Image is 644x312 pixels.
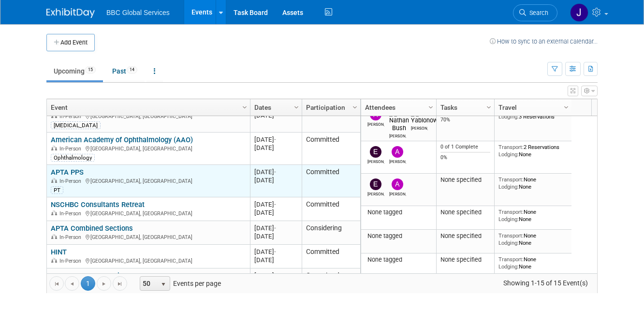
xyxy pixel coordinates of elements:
[440,232,491,240] div: None specified
[254,248,297,256] div: [DATE]
[498,208,524,215] span: Transport:
[440,256,491,264] div: None specified
[302,268,360,292] td: Committed
[498,113,519,120] span: Lodging:
[367,158,384,164] div: Ethan Denkensohn
[498,232,524,239] span: Transport:
[81,276,95,291] span: 1
[562,104,570,111] span: Column Settings
[498,144,524,150] span: Transport:
[254,99,295,116] a: Dates
[440,117,491,123] div: 70%
[59,146,84,152] span: In-Person
[51,154,95,162] div: Ophthalmology
[85,66,96,74] span: 15
[389,132,406,138] div: Nathan Bush
[495,276,597,290] span: Showing 1-15 of 15 Event(s)
[51,258,57,263] img: In-Person Event
[254,200,297,208] div: [DATE]
[105,62,145,80] a: Past14
[59,178,84,184] span: In-Person
[392,146,403,158] img: Alex Corrigan
[440,154,491,161] div: 0%
[498,263,519,270] span: Lodging:
[51,178,57,183] img: In-Person Event
[51,224,133,233] a: APTA Combined Sections
[561,99,572,114] a: Column Settings
[302,221,360,245] td: Considering
[51,135,193,144] a: American Academy of Ophthalmology (AAO)
[51,234,57,239] img: In-Person Event
[68,280,76,288] span: Go to the previous page
[570,3,588,22] img: Jennifer Benedict
[59,234,84,240] span: In-Person
[440,176,491,184] div: None specified
[53,280,60,288] span: Go to the first page
[365,232,433,240] div: None tagged
[365,256,433,264] div: None tagged
[160,281,167,288] span: select
[51,144,246,152] div: [GEOGRAPHIC_DATA], [GEOGRAPHIC_DATA]
[370,178,381,190] img: Ethan Denkensohn
[427,104,435,111] span: Column Settings
[274,168,276,176] span: -
[498,256,524,263] span: Transport:
[254,208,297,217] div: [DATE]
[51,233,246,241] div: [GEOGRAPHIC_DATA], [GEOGRAPHIC_DATA]
[367,190,384,196] div: Ethan Denkensohn
[365,208,433,216] div: None tagged
[254,135,297,144] div: [DATE]
[302,197,360,221] td: Committed
[274,224,276,232] span: -
[254,176,297,184] div: [DATE]
[97,276,111,291] a: Go to the next page
[411,124,428,131] div: Michael Yablonowitz
[127,66,137,74] span: 14
[51,121,101,129] div: [MEDICAL_DATA]
[59,113,84,119] span: In-Person
[293,104,300,111] span: Column Settings
[241,104,249,111] span: Column Settings
[365,99,430,116] a: Attendees
[498,232,568,246] div: None None
[51,99,244,116] a: Event
[51,112,246,120] div: [GEOGRAPHIC_DATA], [GEOGRAPHIC_DATA]
[51,146,57,150] img: In-Person Event
[254,168,297,176] div: [DATE]
[46,8,95,18] img: ExhibitDay
[51,186,63,194] div: PT
[392,178,403,190] img: Alex Corrigan
[51,210,57,215] img: In-Person Event
[292,99,302,114] a: Column Settings
[49,276,64,291] a: Go to the first page
[350,99,361,114] a: Column Settings
[498,99,565,116] a: Travel
[254,224,297,232] div: [DATE]
[274,201,276,208] span: -
[389,190,406,196] div: Alex Corrigan
[59,258,84,264] span: In-Person
[389,158,406,164] div: Alex Corrigan
[46,62,103,80] a: Upcoming15
[51,248,67,256] a: HINT
[389,109,409,132] img: Nathan Bush
[498,256,568,270] div: None None
[254,256,297,264] div: [DATE]
[128,276,231,291] span: Events per page
[440,144,491,150] div: 0 of 1 Complete
[274,272,276,279] span: -
[498,176,524,183] span: Transport:
[411,109,444,124] img: Michael Yablonowitz
[51,209,246,217] div: [GEOGRAPHIC_DATA], [GEOGRAPHIC_DATA]
[498,216,519,223] span: Lodging:
[51,200,145,209] a: NSCHBC Consultants Retreat
[302,133,360,165] td: Committed
[498,151,519,158] span: Lodging:
[51,113,57,118] img: In-Person Event
[274,136,276,143] span: -
[513,4,557,21] a: Search
[254,232,297,240] div: [DATE]
[140,277,157,290] span: 50
[106,9,170,16] span: BBC Global Services
[274,248,276,255] span: -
